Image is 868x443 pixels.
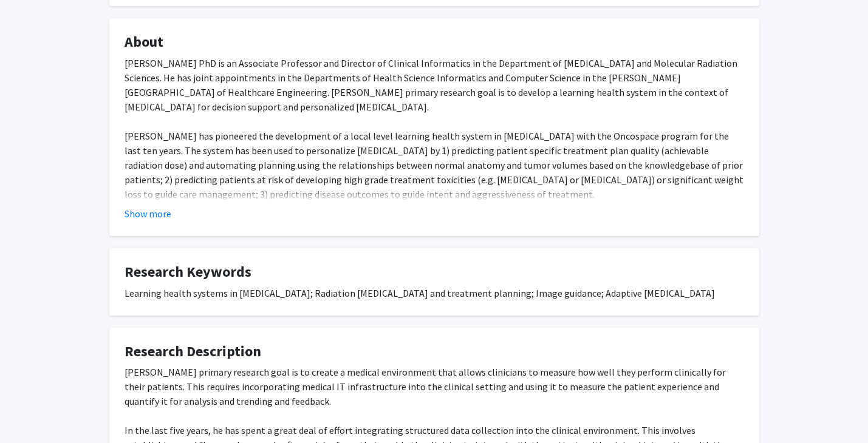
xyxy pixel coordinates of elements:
[9,388,52,434] iframe: Chat
[125,343,744,360] h4: Research Description
[125,263,744,281] h4: Research Keywords
[125,33,744,51] h4: About
[125,286,744,300] div: Learning health systems in [MEDICAL_DATA]; Radiation [MEDICAL_DATA] and treatment planning; Image...
[125,206,171,221] button: Show more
